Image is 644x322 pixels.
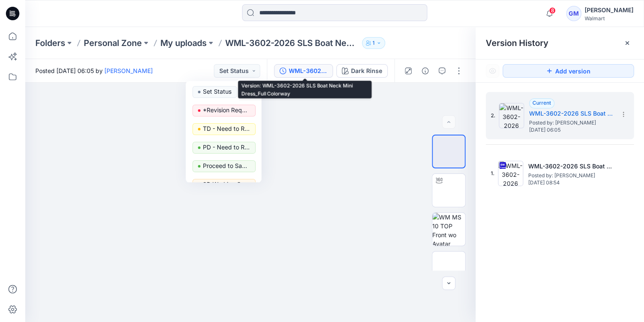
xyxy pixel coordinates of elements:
[104,67,153,74] a: [PERSON_NAME]
[336,64,388,78] button: Dark Rinse
[528,180,612,186] span: [DATE] 08:54
[274,64,333,78] button: WML-3602-2026 SLS Boat Neck Mini Dress_Full Colorway
[529,108,613,119] h5: WML-3602-2026 SLS Boat Neck Mini Dress_Full Colorway
[225,37,359,49] p: WML-3602-2026 SLS Boat Neck Mini Dress
[498,161,523,186] img: WML-3602-2026 SLS Boat Neck Mini Dress
[528,171,612,180] span: Posted by: Gayan Mahawithanalage
[566,6,581,21] div: GM
[585,5,633,15] div: [PERSON_NAME]
[203,142,250,153] p: PD - Need to Review Cost
[373,38,375,48] p: 1
[35,37,65,49] a: Folders
[491,170,495,177] span: 1.
[528,161,612,171] h5: WML-3602-2026 SLS Boat Neck Mini Dress
[203,123,250,134] p: TD - Need to Review
[491,112,495,119] span: 2.
[351,66,382,76] div: Dark Rinse
[362,37,385,49] button: 1
[160,37,207,49] a: My uploads
[418,64,432,78] button: Details
[532,100,551,106] span: Current
[529,127,613,133] span: [DATE] 06:05
[503,64,634,78] button: Add version
[84,37,142,49] a: Personal Zone
[35,66,153,75] span: Posted [DATE] 06:05 by
[432,213,465,246] img: WM MS 10 TOP Front wo Avatar
[486,38,548,48] span: Version History
[624,40,631,46] button: Close
[203,179,250,190] p: 3D Working Session - Need to Review
[529,119,613,127] span: Posted by: Gayan Mahawithanalage
[486,64,499,78] button: Show Hidden Versions
[203,86,232,97] p: Set Status
[289,66,327,76] div: WML-3602-2026 SLS Boat Neck Mini Dress_Full Colorway
[203,160,250,171] p: Proceed to Sample
[499,103,524,128] img: WML-3602-2026 SLS Boat Neck Mini Dress_Full Colorway
[549,7,556,14] span: 8
[585,15,633,22] div: Walmart
[203,105,250,116] p: *Revision Requested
